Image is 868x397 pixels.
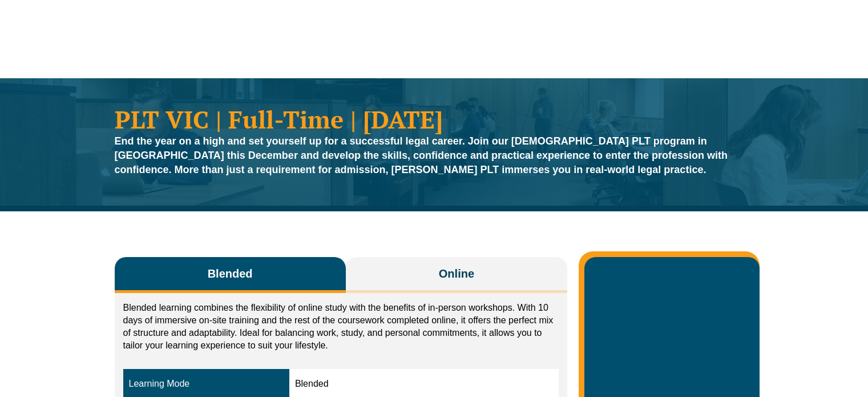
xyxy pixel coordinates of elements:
[129,378,284,391] div: Learning Mode
[115,107,754,131] h1: PLT VIC | Full-Time | [DATE]
[295,378,553,391] div: Blended
[439,266,474,282] span: Online
[115,135,728,175] strong: End the year on a high and set yourself up for a successful legal career. Join our [DEMOGRAPHIC_D...
[208,266,253,282] span: Blended
[123,302,559,352] p: Blended learning combines the flexibility of online study with the benefits of in-person workshop...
